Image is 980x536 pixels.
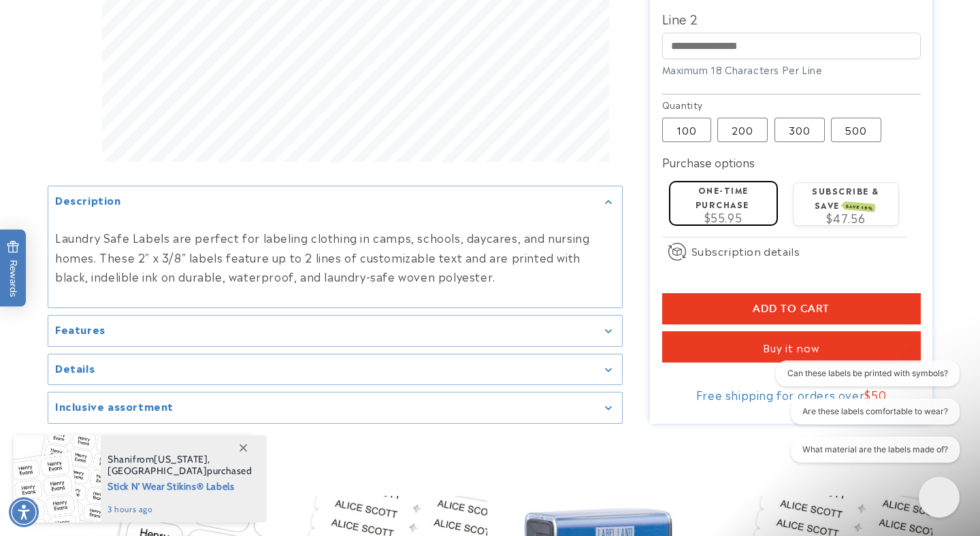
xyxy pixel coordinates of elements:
summary: Features [48,316,622,347]
label: Subscribe & save [812,184,879,211]
button: Buy it now [662,331,921,363]
summary: Inclusive assortment [48,393,622,424]
div: Accessibility Menu [9,497,39,527]
label: Purchase options [662,154,755,170]
span: from , purchased [108,454,252,477]
label: 100 [662,118,711,142]
span: $47.56 [826,210,866,226]
legend: Quantity [662,98,704,112]
label: 300 [774,118,825,142]
span: SAVE 15% [843,201,875,212]
h2: Description [55,194,121,207]
iframe: Gorgias live chat conversation starters [757,361,966,475]
label: 200 [717,118,768,142]
label: 500 [831,118,881,142]
div: Free shipping for orders over [662,388,921,401]
h2: Features [55,323,105,337]
span: [GEOGRAPHIC_DATA] [108,465,207,477]
span: Rewards [7,241,20,297]
summary: Details [48,354,622,385]
div: Maximum 18 Characters Per Line [662,63,921,77]
span: Add to cart [753,303,830,315]
span: Stick N' Wear Stikins® Labels [108,477,252,494]
label: One-time purchase [696,184,749,210]
span: 3 hours ago [108,503,252,516]
span: [US_STATE] [154,453,208,465]
h2: Inclusive assortment [55,400,174,414]
h2: You may also like [48,454,932,475]
button: Add to cart [662,293,921,324]
span: Subscription details [691,243,800,259]
h2: Details [55,361,95,375]
summary: Description [48,187,622,218]
label: Line 2 [662,7,921,29]
span: $55.95 [704,209,742,225]
p: Laundry Safe Labels are perfect for labeling clothing in camps, schools, daycares, and nursing ho... [55,228,615,286]
iframe: Sign Up via Text for Offers [11,427,172,468]
iframe: Gorgias live chat messenger [912,472,966,522]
